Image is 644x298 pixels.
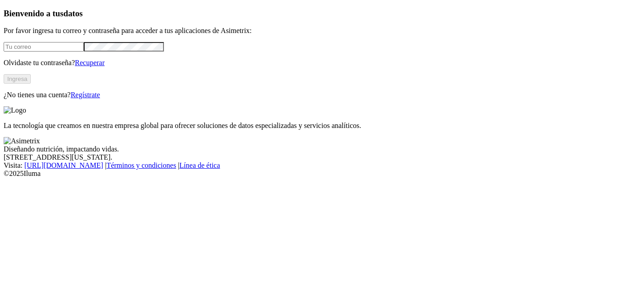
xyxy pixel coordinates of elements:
[71,91,100,99] a: Regístrate
[63,9,83,18] span: datos
[4,9,640,19] h3: Bienvenido a tus
[4,122,640,130] p: La tecnología que creamos en nuestra empresa global para ofrecer soluciones de datos especializad...
[4,91,640,99] p: ¿No tienes una cuenta?
[4,170,640,178] div: © 2025 Iluma
[4,153,640,161] div: [STREET_ADDRESS][US_STATE].
[4,106,26,114] img: Logo
[4,161,640,170] div: Visita : | |
[4,74,31,84] button: Ingresa
[4,137,40,145] img: Asimetrix
[24,161,103,169] a: [URL][DOMAIN_NAME]
[106,161,176,169] a: Términos y condiciones
[4,42,84,52] input: Tu correo
[4,145,640,153] div: Diseñando nutrición, impactando vidas.
[4,59,640,67] p: Olvidaste tu contraseña?
[4,27,640,35] p: Por favor ingresa tu correo y contraseña para acceder a tus aplicaciones de Asimetrix:
[75,59,105,66] a: Recuperar
[179,161,220,169] a: Línea de ética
